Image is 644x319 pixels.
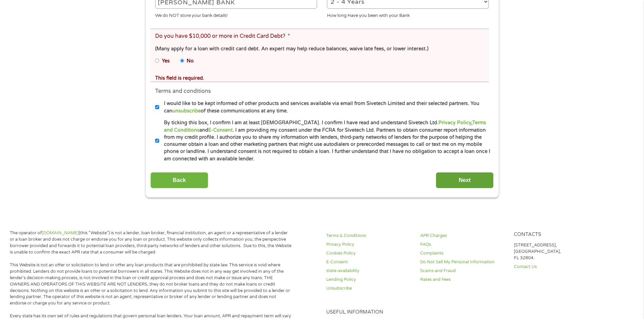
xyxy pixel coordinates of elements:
[155,10,317,19] div: We do NOT store your bank details!
[187,57,194,65] label: No
[155,88,211,95] label: Terms and conditions
[420,276,506,283] a: Rates and Fees
[208,127,233,133] a: E-Consent
[420,259,506,265] a: Do Not Sell My Personal Information
[10,230,292,256] p: The operator of (this “Website”) is not a lender, loan broker, financial institution, an agent or...
[420,250,506,257] a: Complaints
[420,241,506,248] a: FAQs
[514,242,600,261] p: [STREET_ADDRESS], [GEOGRAPHIC_DATA], FL 32804.
[159,119,491,162] label: By ticking this box, I confirm I am at least [DEMOGRAPHIC_DATA]. I confirm I have read and unders...
[164,120,486,133] a: Terms and Conditions
[420,233,506,239] a: APR Charges
[514,264,600,270] a: Contact Us
[10,262,292,307] p: This Website is not an offer or solicitation to lend or offer any loan products that are prohibit...
[326,241,412,248] a: Privacy Policy
[172,108,201,114] a: unsubscribe
[327,10,489,19] div: How long Have you been with your Bank
[514,232,600,238] h4: Contacts
[155,75,484,82] div: This field is required.
[326,268,412,274] a: state-availability
[420,268,506,274] a: Scams and Fraud
[150,172,208,189] input: Back
[155,45,484,53] div: (Many apply for a loan with credit card debt. An expert may help reduce balances, waive late fees...
[438,120,471,126] a: Privacy Policy
[326,259,412,265] a: E-Consent
[326,276,412,283] a: Lending Policy
[326,285,412,292] a: Unsubscribe
[162,57,170,65] label: Yes
[155,33,290,40] label: Do you have $10,000 or more in Credit Card Debt?
[42,230,79,236] a: [DOMAIN_NAME]
[436,172,494,189] input: Next
[326,250,412,257] a: Cookies Policy
[326,309,600,316] h4: Useful Information
[159,100,491,114] label: I would like to be kept informed of other products and services available via email from Sivetech...
[326,233,412,239] a: Terms & Conditions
